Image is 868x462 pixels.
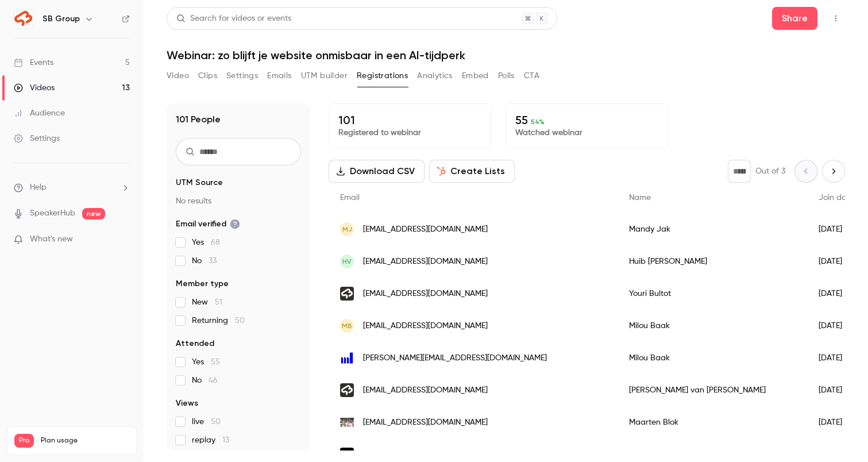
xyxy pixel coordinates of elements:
span: New [192,297,222,308]
button: Video [167,67,189,85]
span: [EMAIL_ADDRESS][DOMAIN_NAME] [363,224,488,236]
h6: SB Group [43,13,80,25]
button: Download CSV [329,160,425,183]
button: Next page [822,160,845,183]
span: 50 [235,317,245,325]
div: Youri Bultot [618,278,807,310]
div: [DATE] [807,374,866,406]
p: Out of 3 [755,165,785,177]
div: [DATE] [807,213,866,245]
span: 50 [211,418,221,426]
div: Maarten Blok [618,406,807,438]
div: [DATE] [807,342,866,374]
img: SB Group [14,10,33,28]
span: [EMAIL_ADDRESS][DOMAIN_NAME] [363,384,488,396]
iframe: Noticeable Trigger [116,234,130,245]
button: Share [772,7,817,30]
span: 54 % [531,118,545,126]
span: Help [30,182,47,194]
div: [DATE] [807,245,866,278]
img: socialbrothers.nl [340,383,354,397]
span: [EMAIL_ADDRESS][DOMAIN_NAME] [363,417,488,429]
button: Embed [462,67,489,85]
div: [PERSON_NAME] van [PERSON_NAME] [618,374,807,406]
span: 51 [215,298,222,306]
span: 68 [211,238,220,247]
span: MJ [342,224,352,234]
span: UTM Source [176,177,223,188]
span: [EMAIL_ADDRESS][DOMAIN_NAME] [363,288,488,300]
div: Events [14,57,53,68]
span: [PERSON_NAME][EMAIL_ADDRESS][DOMAIN_NAME] [363,352,547,364]
span: MB [342,321,352,331]
button: Create Lists [429,160,515,183]
div: [DATE] [807,310,866,342]
span: No [192,255,217,267]
div: Milou Baak [618,342,807,374]
span: 55 [211,358,220,366]
span: Hv [342,256,352,267]
span: [EMAIL_ADDRESS][DOMAIN_NAME] [363,256,488,268]
span: 33 [209,257,217,265]
span: live [192,416,221,428]
span: [EMAIL_ADDRESS][DOMAIN_NAME] [363,320,488,332]
button: Settings [226,67,258,85]
button: Emails [267,67,291,85]
img: socialbrothers.nl [340,287,354,301]
div: [DATE] [807,278,866,310]
div: Audience [14,107,65,119]
div: Settings [14,133,60,144]
span: No [192,375,218,386]
img: sue.nl [340,418,354,427]
p: Registered to webinar [338,127,482,138]
p: No results [176,195,301,207]
button: Top Bar Actions [827,9,845,28]
span: Yes [192,237,220,248]
h1: 101 People [176,113,221,126]
span: [EMAIL_ADDRESS][DOMAIN_NAME] [363,449,488,461]
li: help-dropdown-opener [14,182,130,194]
span: 46 [209,376,218,384]
div: Mandy Jak [618,213,807,245]
button: Analytics [417,67,453,85]
button: Clips [198,67,217,85]
h1: Webinar: zo blijft je website onmisbaar in een AI-tijdperk [167,48,845,62]
div: Milou Baak [618,310,807,342]
p: 101 [338,113,482,127]
span: Join date [819,194,854,202]
span: 13 [222,436,229,444]
span: Returning [192,315,245,326]
a: SpeakerHub [30,207,75,220]
div: [DATE] [807,406,866,438]
button: UTM builder [301,67,348,85]
p: Watched webinar [515,127,659,138]
div: Huib [PERSON_NAME] [618,245,807,278]
div: Videos [14,82,55,94]
span: Email [340,194,360,202]
img: dewervingsfabriek.nl [340,351,354,365]
button: CTA [524,67,539,85]
span: What's new [30,233,73,245]
span: Pro [14,434,34,448]
span: Attended [176,338,214,349]
span: Member type [176,278,229,290]
span: Views [176,398,198,409]
span: replay [192,434,229,446]
span: Name [629,194,651,202]
span: Plan usage [41,436,129,445]
button: Registrations [357,67,408,85]
span: new [82,208,105,220]
button: Polls [498,67,515,85]
span: Email verified [176,218,240,230]
img: r2bstore.nl [340,448,354,461]
div: Search for videos or events [176,13,291,25]
p: 55 [515,113,659,127]
span: Yes [192,356,220,368]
